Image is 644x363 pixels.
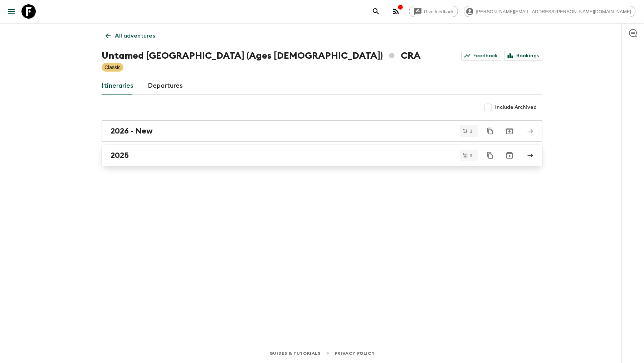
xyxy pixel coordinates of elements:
a: 2026 - New [102,120,542,142]
button: Archive [502,124,517,138]
span: 3 [465,153,477,158]
a: 2025 [102,145,542,166]
button: Archive [502,148,517,163]
button: search adventures [369,4,383,19]
p: Classic [104,64,121,71]
span: Give feedback [420,9,458,14]
span: Include Archived [495,104,537,111]
button: Duplicate [484,149,497,162]
a: Give feedback [409,6,458,17]
a: Feedback [461,51,501,61]
span: 3 [465,129,477,134]
p: All adventures [115,32,155,40]
a: Itineraries [102,77,133,95]
h2: 2025 [111,151,129,160]
button: Duplicate [484,125,497,137]
a: Guides & Tutorials [269,349,321,357]
span: [PERSON_NAME][EMAIL_ADDRESS][PERSON_NAME][DOMAIN_NAME] [472,9,635,14]
a: All adventures [102,29,159,43]
div: [PERSON_NAME][EMAIL_ADDRESS][PERSON_NAME][DOMAIN_NAME] [464,6,635,17]
h2: 2026 - New [111,126,153,136]
a: Privacy Policy [335,349,375,357]
a: Bookings [504,51,542,61]
button: menu [4,4,19,19]
h1: Untamed [GEOGRAPHIC_DATA] (Ages [DEMOGRAPHIC_DATA]) CRA [102,49,421,63]
a: Departures [148,77,183,95]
